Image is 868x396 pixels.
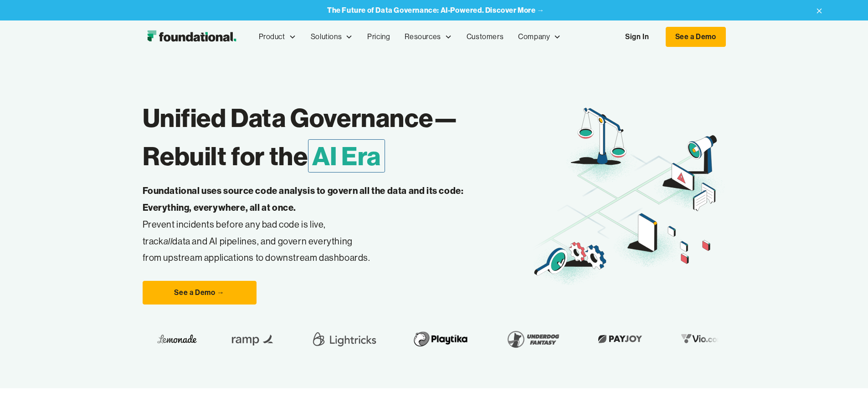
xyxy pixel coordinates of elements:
a: Sign In [616,27,658,46]
img: Playtika [367,326,432,352]
img: Ramp [185,326,240,352]
img: Lightricks [269,326,338,352]
em: all [164,235,173,247]
div: Company [518,31,550,43]
h1: Unified Data Governance— Rebuilt for the [143,99,531,175]
img: Vio.com [636,332,688,346]
iframe: Chat Widget [822,352,868,396]
a: See a Demo → [143,281,257,305]
img: Foundational Logo [143,28,241,46]
a: See a Demo [666,27,726,47]
strong: The Future of Data Governance: AI-Powered. Discover More → [327,5,544,15]
div: Company [511,22,568,52]
a: home [143,28,241,46]
a: Customers [459,22,511,52]
div: Product [252,22,303,52]
p: Prevent incidents before any bad code is live, track data and AI pipelines, and govern everything... [143,183,493,266]
div: Solutions [311,31,342,43]
div: Solutions [303,22,360,52]
img: Underdog Fantasy [462,326,524,352]
div: Product [259,31,285,43]
span: AI Era [308,139,385,173]
strong: Foundational uses source code analysis to govern all the data and its code: Everything, everywher... [143,185,464,213]
div: Resources [405,31,441,43]
div: Resources [397,22,459,52]
img: Payjoy [553,332,606,346]
a: Pricing [360,22,397,52]
a: The Future of Data Governance: AI-Powered. Discover More → [327,6,544,15]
